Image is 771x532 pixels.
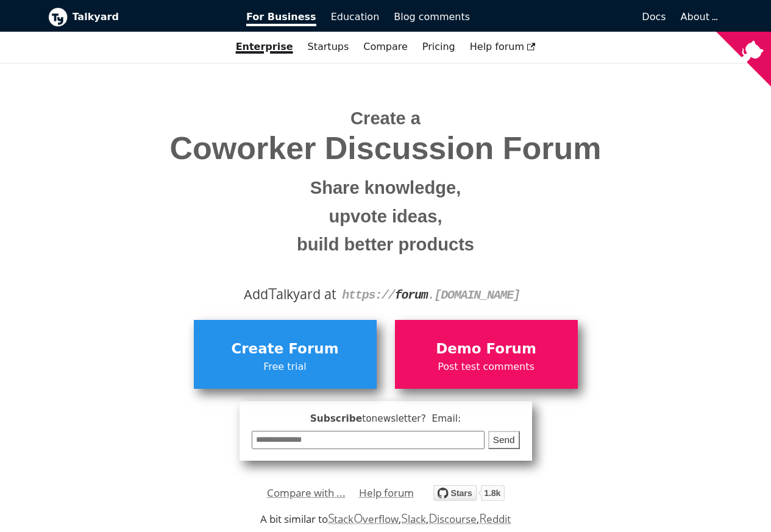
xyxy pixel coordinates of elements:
a: Star debiki/talkyard on GitHub [433,487,505,505]
span: Create a [350,108,421,128]
a: Discourse [428,512,477,526]
span: Demo Forum [401,338,572,361]
a: Compare with ... [267,484,346,502]
img: talkyard.svg [433,485,505,501]
span: Create Forum [200,338,371,361]
strong: forum [395,288,428,302]
span: S [328,509,335,527]
span: For Business [246,11,316,26]
b: Talkyard [73,9,230,25]
a: Enterprise [229,37,300,57]
button: Send [488,431,520,450]
small: Share knowledge, [57,174,714,202]
span: R [479,509,487,527]
span: Blog comments [394,11,470,23]
span: T [268,282,277,304]
span: Post test comments [401,359,572,375]
a: About [681,11,716,23]
a: Education [324,7,387,27]
span: D [428,509,438,527]
a: Blog comments [386,7,477,27]
span: Coworker Discussion Forum [57,131,714,166]
span: S [401,509,408,527]
span: Docs [642,11,666,23]
span: O [354,509,363,527]
img: Talkyard logo [48,7,68,27]
div: Add alkyard at [57,284,714,305]
a: Talkyard logoTalkyard [48,7,230,27]
a: Docs [477,7,673,27]
a: Help forum [359,484,414,502]
a: Create ForumFree trial [194,320,377,388]
span: Help forum [470,41,536,52]
a: Demo ForumPost test comments [395,320,578,388]
small: build better products [57,230,714,259]
span: Education [331,11,380,23]
a: Slack [401,512,425,526]
small: upvote ideas, [57,202,714,231]
a: Startups [300,37,357,57]
span: to newsletter ? Email: [362,413,461,424]
a: For Business [239,7,324,27]
code: https:// . [DOMAIN_NAME] [342,288,520,302]
a: Compare [363,41,408,52]
a: Reddit [479,512,511,526]
span: Free trial [200,359,371,375]
span: Subscribe [252,411,520,427]
a: Help forum [463,37,543,57]
a: StackOverflow [328,512,399,526]
a: Pricing [415,37,463,57]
